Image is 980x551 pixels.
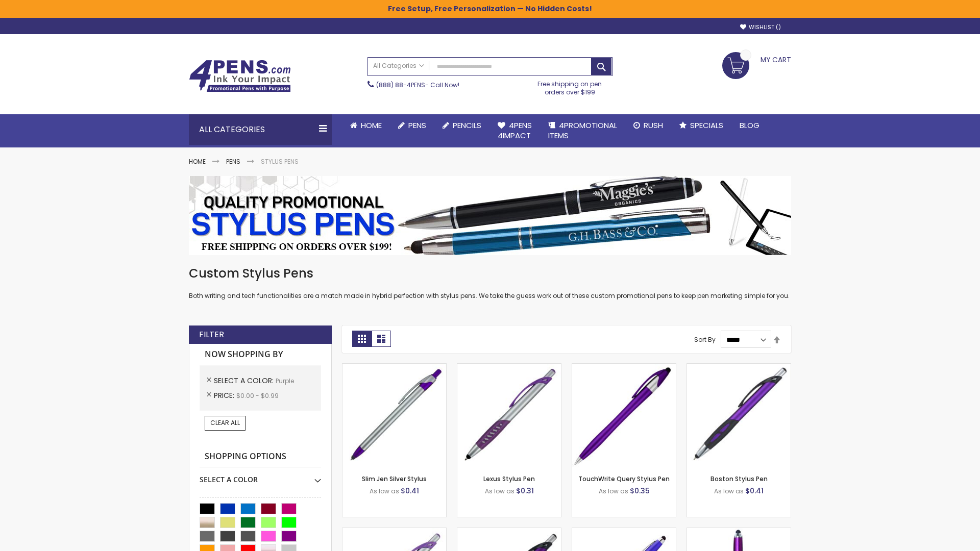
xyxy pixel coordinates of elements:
[457,364,561,467] img: Lexus Stylus Pen-Purple
[214,390,236,400] span: Price
[370,487,399,495] span: As low as
[740,120,759,131] span: Blog
[189,114,332,145] div: All Categories
[189,265,791,282] h1: Custom Stylus Pens
[457,528,561,536] a: Lexus Metallic Stylus Pen-Purple
[671,114,731,137] a: Specials
[189,60,291,92] img: 4Pens Custom Pens and Promotional Products
[200,344,321,365] strong: Now Shopping by
[276,377,294,385] span: Purple
[740,23,781,31] a: Wishlist
[408,120,426,131] span: Pens
[516,486,534,496] span: $0.31
[599,487,628,495] span: As low as
[572,364,676,467] img: TouchWrite Query Stylus Pen-Purple
[362,474,427,483] a: Slim Jen Silver Stylus
[342,363,446,372] a: Slim Jen Silver Stylus-Purple
[527,76,613,96] div: Free shipping on pen orders over $199
[572,528,676,536] a: Sierra Stylus Twist Pen-Purple
[485,487,514,495] span: As low as
[361,120,382,131] span: Home
[745,486,764,496] span: $0.41
[189,265,791,300] div: Both writing and tech functionalities are a match made in hybrid perfection with stylus pens. We ...
[710,474,768,483] a: Boston Stylus Pen
[625,114,671,137] a: Rush
[368,58,429,74] a: All Categories
[457,363,561,372] a: Lexus Stylus Pen-Purple
[342,528,446,536] a: Boston Silver Stylus Pen-Purple
[373,62,424,70] span: All Categories
[548,120,617,141] span: 4PROMOTIONAL ITEMS
[210,418,240,427] span: Clear All
[694,335,716,344] label: Sort By
[261,157,299,166] strong: Stylus Pens
[226,157,240,166] a: Pens
[236,391,279,400] span: $0.00 - $0.99
[687,528,791,536] a: TouchWrite Command Stylus Pen-Purple
[498,120,532,141] span: 4Pens 4impact
[540,114,625,147] a: 4PROMOTIONALITEMS
[376,81,459,89] span: - Call Now!
[214,375,276,386] span: Select A Color
[483,474,535,483] a: Lexus Stylus Pen
[199,329,224,340] strong: Filter
[578,474,670,483] a: TouchWrite Query Stylus Pen
[572,363,676,372] a: TouchWrite Query Stylus Pen-Purple
[690,120,723,131] span: Specials
[644,120,663,131] span: Rush
[189,176,791,255] img: Stylus Pens
[352,331,372,347] strong: Grid
[205,416,246,430] a: Clear All
[342,114,390,137] a: Home
[342,364,446,467] img: Slim Jen Silver Stylus-Purple
[453,120,481,131] span: Pencils
[687,363,791,372] a: Boston Stylus Pen-Purple
[189,157,206,166] a: Home
[731,114,768,137] a: Blog
[200,446,321,468] strong: Shopping Options
[200,467,321,485] div: Select A Color
[687,364,791,467] img: Boston Stylus Pen-Purple
[489,114,540,147] a: 4Pens4impact
[714,487,744,495] span: As low as
[434,114,489,137] a: Pencils
[401,486,419,496] span: $0.41
[630,486,650,496] span: $0.35
[376,81,425,89] a: (888) 88-4PENS
[390,114,434,137] a: Pens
